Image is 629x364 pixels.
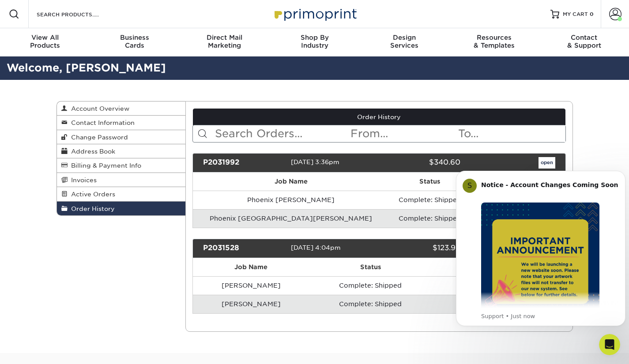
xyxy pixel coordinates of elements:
[57,116,186,130] a: Contact Information
[432,276,565,295] td: 1Z2A611R1393441333
[68,205,115,212] span: Order History
[57,158,186,173] a: Billing & Payment Info
[2,337,75,361] iframe: Google Customer Reviews
[68,191,115,198] span: Active Orders
[270,34,360,49] div: Industry
[90,34,180,49] div: Cards
[57,101,186,116] a: Account Overview
[452,158,629,340] iframe: Intercom notifications message
[457,125,565,142] input: To...
[432,295,565,313] td: 1Z2A611R1393441333
[68,162,141,169] span: Billing & Payment Info
[68,134,128,141] span: Change Password
[36,9,122,19] input: SEARCH PRODUCTS.....
[309,258,431,276] th: Status
[539,34,629,41] span: Contact
[563,11,588,18] span: MY CART
[68,176,97,184] span: Invoices
[539,28,629,56] a: Contact& Support
[449,28,539,56] a: Resources& Templates
[57,202,186,215] a: Order History
[309,276,431,295] td: Complete: Shipped
[193,295,309,313] td: [PERSON_NAME]
[271,4,359,23] img: Primoprint
[373,243,467,254] div: $123.96
[291,158,339,165] span: [DATE] 3:36pm
[68,119,135,126] span: Contact Information
[214,125,350,142] input: Search Orders...
[590,11,594,17] span: 0
[57,130,186,144] a: Change Password
[193,209,389,228] td: Phoenix [GEOGRAPHIC_DATA][PERSON_NAME]
[57,187,186,201] a: Active Orders
[389,173,471,191] th: Status
[68,148,115,155] span: Address Book
[180,34,270,49] div: Marketing
[270,28,360,56] a: Shop ByIndustry
[90,34,180,41] span: Business
[539,34,629,49] div: & Support
[193,191,389,209] td: Phoenix [PERSON_NAME]
[90,28,180,56] a: BusinessCards
[193,276,309,295] td: [PERSON_NAME]
[193,258,309,276] th: Job Name
[68,105,129,112] span: Account Overview
[432,258,565,276] th: Tracking #
[57,173,186,187] a: Invoices
[57,144,186,158] a: Address Book
[291,244,341,251] span: [DATE] 4:04pm
[180,34,270,41] span: Direct Mail
[196,157,291,169] div: P2031992
[309,295,431,313] td: Complete: Shipped
[193,173,389,191] th: Job Name
[350,125,457,142] input: From...
[359,28,449,56] a: DesignServices
[389,209,471,228] td: Complete: Shipped
[373,157,467,169] div: $340.60
[193,109,565,125] a: Order History
[359,34,449,49] div: Services
[599,334,620,355] iframe: Intercom live chat
[359,34,449,41] span: Design
[389,191,471,209] td: Complete: Shipped
[449,34,539,41] span: Resources
[180,28,270,56] a: Direct MailMarketing
[196,243,291,254] div: P2031528
[449,34,539,49] div: & Templates
[270,34,360,41] span: Shop By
